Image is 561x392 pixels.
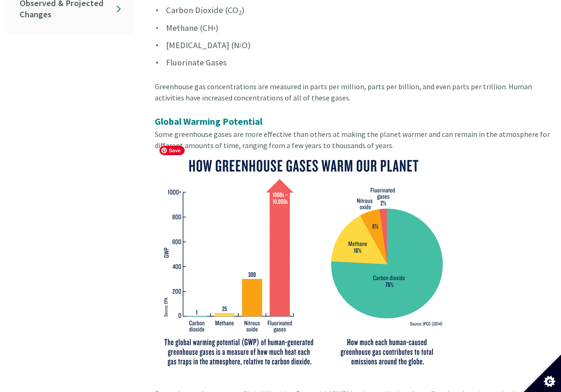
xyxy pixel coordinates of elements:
sup: 4 [213,25,216,31]
span: Some greenhouse gases are more effective than others at making the planet warmer and can remain i... [155,129,550,150]
img: GHG-IPCC-(1).png [155,151,451,373]
sub: 2 [238,8,242,17]
li: [MEDICAL_DATA] (N O) [155,38,554,52]
button: Set cookie preferences [524,355,561,392]
sup: 2 [239,43,242,49]
li: Methane (CH ) [155,21,554,35]
span: Save [159,146,185,155]
div: Greenhouse gas concentrations are measured in parts per million, parts per billion, and even part... [155,81,554,114]
strong: Global Warming Potential [155,115,262,127]
li: Fluorinate Gases [155,56,554,69]
li: Carbon Dioxide (CO ) [155,3,554,17]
